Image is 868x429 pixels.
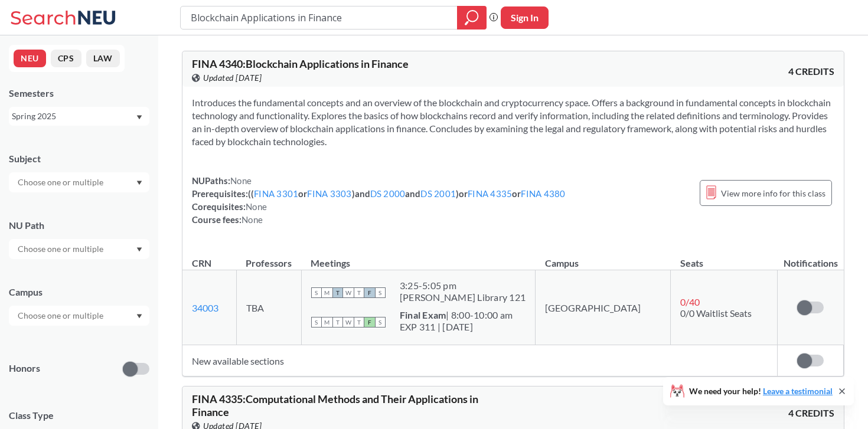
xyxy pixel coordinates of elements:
[689,387,833,395] span: We need your help!
[788,65,834,78] span: 4 CREDITS
[9,306,149,326] div: Dropdown arrow
[721,186,825,201] span: View more info for this class
[182,345,778,376] td: New available sections
[332,287,343,298] span: T
[9,107,149,126] div: Spring 2025Dropdown arrow
[192,392,478,418] span: FINA 4335 : Computational Methods and Their Applications in Finance
[375,317,386,328] span: S
[136,181,142,185] svg: Dropdown arrow
[370,188,406,199] a: DS 2000
[190,8,449,28] input: Class, professor, course number, "phrase"
[763,386,833,396] a: Leave a testimonial
[9,409,149,422] span: Class Type
[400,280,526,292] div: 3:25 - 5:05 pm
[51,50,81,67] button: CPS
[778,245,844,270] th: Notifications
[343,317,354,328] span: W
[671,245,778,270] th: Seats
[521,188,565,199] a: FINA 4380
[354,317,364,328] span: T
[788,407,834,420] span: 4 CREDITS
[246,201,267,212] span: None
[364,317,375,328] span: F
[192,57,409,70] span: FINA 4340 : Blockchain Applications in Finance
[9,172,149,192] div: Dropdown arrow
[354,287,364,298] span: T
[230,175,252,186] span: None
[468,188,512,199] a: FINA 4335
[236,270,301,345] td: TBA
[9,87,149,100] div: Semesters
[311,287,322,298] span: S
[400,321,513,333] div: EXP 311 | [DATE]
[14,50,46,67] button: NEU
[301,245,535,270] th: Meetings
[375,287,386,298] span: S
[242,214,263,225] span: None
[680,307,752,319] span: 0/0 Waitlist Seats
[420,188,456,199] a: DS 2001
[12,309,111,323] input: Choose one or multiple
[343,287,354,298] span: W
[311,317,322,328] span: S
[364,287,375,298] span: F
[192,257,211,270] div: CRN
[501,6,549,29] button: Sign In
[400,309,513,321] div: | 8:00-10:00 am
[9,152,149,165] div: Subject
[192,174,566,226] div: NUPaths: Prerequisites: ( ( or ) and and ) or or Corequisites: Course fees:
[12,110,135,123] div: Spring 2025
[400,292,526,303] div: [PERSON_NAME] Library 121
[9,362,40,375] p: Honors
[12,175,111,189] input: Choose one or multiple
[203,71,262,84] span: Updated [DATE]
[9,286,149,299] div: Campus
[536,270,671,345] td: [GEOGRAPHIC_DATA]
[236,245,301,270] th: Professors
[332,317,343,328] span: T
[136,314,142,319] svg: Dropdown arrow
[254,188,298,199] a: FINA 3301
[12,242,111,256] input: Choose one or multiple
[136,115,142,120] svg: Dropdown arrow
[9,219,149,232] div: NU Path
[680,296,700,307] span: 0 / 40
[86,50,120,67] button: LAW
[465,9,479,26] svg: magnifying glass
[307,188,351,199] a: FINA 3303
[322,317,332,328] span: M
[536,245,671,270] th: Campus
[136,247,142,252] svg: Dropdown arrow
[192,96,834,148] section: Introduces the fundamental concepts and an overview of the blockchain and cryptocurrency space. O...
[457,6,487,30] div: magnifying glass
[322,287,332,298] span: M
[9,239,149,259] div: Dropdown arrow
[192,302,218,313] a: 34003
[400,309,446,320] b: Final Exam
